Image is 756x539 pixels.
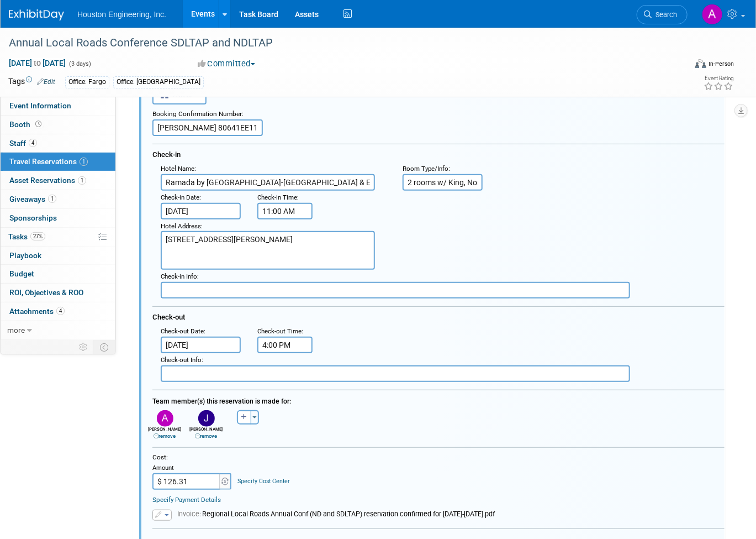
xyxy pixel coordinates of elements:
a: remove [154,433,176,439]
span: Check-out Date [161,327,204,335]
a: Specify Payment Details [152,496,221,504]
div: Office: Fargo [65,76,109,88]
span: (3 days) [68,60,91,67]
img: Ali Ringheimer [702,4,723,25]
small: : [161,165,196,172]
div: In-Person [708,60,734,68]
span: Event Information [9,101,71,110]
span: Check-out Time [257,327,302,335]
span: Room Type/Info [403,165,448,172]
div: Event Format [627,57,734,74]
span: 1 [48,195,56,203]
a: Search [637,5,688,24]
img: Format-Inperson.png [695,59,706,68]
span: Check-out [152,313,185,321]
span: Asset Reservations [9,176,86,185]
a: Giveaways1 [1,190,115,208]
a: Sponsorships [1,209,115,227]
a: Event Information [1,97,115,115]
small: : [161,222,203,230]
small: : [257,327,303,335]
div: Team member(s) this reservation is made for: [152,392,725,407]
a: Tasks27% [1,228,115,246]
div: Event Rating [704,76,733,81]
span: 4 [56,307,65,315]
small: : [161,193,201,201]
div: Cost: [152,453,725,462]
span: Attachments [9,307,65,316]
span: 1 [78,176,86,185]
span: Budget [9,269,34,278]
div: Amount [152,464,232,473]
body: Rich Text Area. Press ALT-0 for help. [6,4,556,14]
span: [DATE] [DATE] [8,58,66,68]
span: 27% [30,232,45,240]
td: Personalize Event Tab Strip [74,340,93,354]
small: : [161,273,199,280]
span: ROI, Objectives & ROO [9,288,83,297]
img: ExhibitDay [9,9,64,20]
span: Hotel [160,90,192,99]
button: Committed [194,58,260,70]
span: Hotel Name [161,165,194,172]
span: Check-out Info [161,356,202,364]
a: Playbook [1,247,115,265]
div: [PERSON_NAME] [147,427,183,439]
span: Check-in Time [257,193,297,201]
span: Regional Local Roads Annual Conf (ND and SDLTAP) reservation confirmed for [DATE]-[DATE].pdf [177,510,495,518]
a: remove [195,433,218,439]
small: : [161,327,205,335]
span: Check-in Date [161,193,199,201]
div: [PERSON_NAME] [188,427,224,439]
span: to [32,59,43,67]
span: Staff [9,139,37,148]
textarea: [STREET_ADDRESS][PERSON_NAME] [161,231,375,270]
a: Specify Cost Center [238,478,290,485]
span: Hotel Address [161,222,201,230]
a: Attachments4 [1,302,115,321]
a: ROI, Objectives & ROO [1,284,115,302]
td: Toggle Event Tabs [93,340,116,354]
div: Booking Confirmation Number: [152,104,725,119]
a: more [1,321,115,339]
a: Travel Reservations1 [1,153,115,171]
span: Tasks [8,232,45,241]
span: more [7,326,25,334]
small: : [403,165,450,172]
a: Asset Reservations1 [1,171,115,190]
small: : [257,193,299,201]
span: 4 [29,139,37,147]
span: Playbook [9,251,41,260]
a: Edit [37,78,55,86]
a: Staff4 [1,134,115,153]
span: Check-in [152,150,181,159]
td: Tags [8,76,55,88]
a: Budget [1,265,115,283]
span: Sponsorships [9,213,57,222]
span: Booth [9,120,44,129]
small: : [161,356,203,364]
a: Booth [1,116,115,134]
span: Booth not reserved yet [33,120,44,128]
div: Annual Local Roads Conference SDLTAP and NDLTAP [5,33,672,53]
span: Travel Reservations [9,157,88,166]
span: Check-in Info [161,273,197,280]
span: Invoice: [177,510,202,518]
span: Houston Engineering, Inc. [77,10,166,19]
span: Search [652,11,677,19]
span: 1 [80,158,88,166]
img: A.jpg [157,410,173,427]
img: J.jpg [198,410,215,427]
div: Office: [GEOGRAPHIC_DATA] [113,76,204,88]
span: Giveaways [9,195,56,203]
